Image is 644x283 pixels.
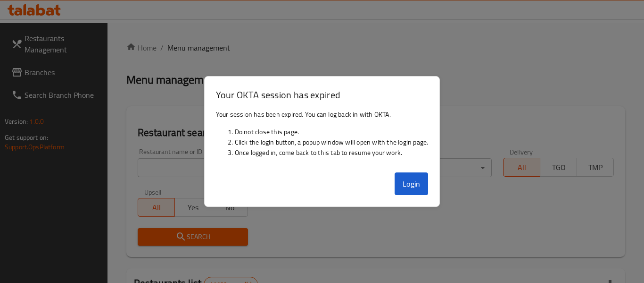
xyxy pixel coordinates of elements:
li: Click the login button, a popup window will open with the login page. [235,137,429,147]
li: Do not close this page. [235,127,429,137]
button: Login [395,172,429,195]
li: Once logged in, come back to this tab to resume your work. [235,147,429,158]
div: Your session has been expired. You can log back in with OKTA. [205,105,440,169]
h3: Your OKTA session has expired [216,88,429,102]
